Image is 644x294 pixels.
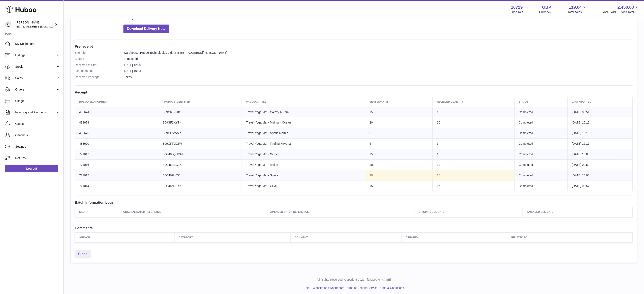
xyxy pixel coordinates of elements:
td: B09GF2KYTK [158,117,242,128]
td: 771015 [75,170,158,181]
td: 20 [365,170,432,181]
td: 483673 [75,117,158,128]
span: Channels [15,133,60,137]
li: and [311,286,404,290]
th: Comment [290,233,401,243]
h3: Batch Information Logs [75,200,633,205]
td: Completed [514,128,568,139]
td: 15 [365,107,432,117]
td: B09GFFJDZW [158,139,242,149]
div: Huboo Ref [509,10,523,14]
strong: 10729 [511,4,523,10]
td: 5 [433,128,514,139]
th: Created [401,233,507,243]
th: Sent Quantity [365,97,432,107]
span: 2,450.00 [618,4,634,10]
th: SKU [75,207,119,217]
th: Last updated [568,97,633,107]
td: Completed [514,149,568,160]
th: Amended Batch Reference [266,207,414,217]
span: Cases [15,122,60,126]
td: Travel Yoga Mat - Melon [242,159,365,170]
td: Travel Yoga Mat - Galaxy Aurora [242,107,365,117]
td: [DATE] 10:03 [568,170,633,181]
span: Listings [15,53,56,57]
span: My Dashboard [15,42,60,46]
th: Product title [242,97,365,107]
h3: Pre-receipt [75,44,633,49]
td: B09GDVW5R9 [158,128,242,139]
th: Huboo SKU Number [75,97,158,107]
td: Completed [514,159,568,170]
span: Returns [15,156,60,160]
th: Status [514,97,568,107]
td: [DATE] 09:50 [568,159,633,170]
td: Completed [514,117,568,128]
td: Completed [514,181,568,191]
th: Original Batch Reference [119,207,266,217]
div: [PERSON_NAME] [16,21,54,29]
h3: Receipt [75,90,633,95]
td: 15 [433,107,514,117]
dd: [DATE] 10:03 [123,69,633,73]
a: Service Terms & Conditions [368,286,404,290]
th: Amended BBE Date [523,207,633,217]
td: B0C468QNMM [158,149,242,160]
dd: Boxes [123,75,633,79]
p: All Rights Reserved. Copyright 2025 - [DOMAIN_NAME] [67,278,641,282]
td: B0C466RPK6 [158,181,242,191]
td: Travel Yoga Mat - Ginger [242,149,365,160]
span: Sales [15,76,56,80]
td: 5 [433,139,514,149]
td: B0C469H638 [158,170,242,181]
a: 119.04 Total sales [568,4,587,14]
a: Close [75,250,91,258]
h3: Comments [75,226,633,230]
dt: Received Package: [75,75,123,79]
td: 15 [365,181,432,191]
img: internalAdmin-10729@internal.huboo.com [5,21,11,28]
td: B0C46BSG1X [158,159,242,170]
td: [DATE] 15:05 [568,149,633,160]
td: 483674 [75,107,158,117]
dt: Status: [75,57,123,61]
td: 483670 [75,139,158,149]
td: Completed [514,170,568,181]
a: Log out [5,165,58,172]
td: B09G65XFKS [158,107,242,117]
span: Total sales [568,10,587,14]
th: Original BBE Date [414,207,523,217]
td: 16 [433,170,514,181]
td: 15 [433,181,514,191]
span: [EMAIL_ADDRESS][DOMAIN_NAME] [16,25,62,28]
td: [DATE] 15:17 [568,139,633,149]
th: Author [75,233,175,243]
td: 5 [365,128,432,139]
td: Travel Yoga Mat - Finding Nirvana [242,139,365,149]
span: Settings [15,145,60,149]
div: Currency [539,10,551,14]
span: Orders [15,88,56,92]
td: Travel Yoga Mat - Olive [242,181,365,191]
a: Help [303,286,310,290]
td: 20 [365,117,432,128]
span: Stock [15,65,56,69]
dt: Last updated: [75,69,123,73]
dt: Site Info: [75,51,123,55]
td: 20 [433,117,514,128]
td: 483675 [75,128,158,139]
td: Travel Yoga Mat - Space [242,170,365,181]
td: [DATE] 15:18 [568,128,633,139]
td: 15 [365,149,432,160]
th: Received Quantity [433,97,514,107]
td: 15 [433,149,514,160]
td: [DATE] 09:57 [568,181,633,191]
th: Related to [507,233,633,243]
td: Travel Yoga Mat - Mystic Marble [242,128,365,139]
td: Completed [514,107,568,117]
th: Product Identifier [158,97,242,107]
span: 119.04 [569,4,582,10]
td: 10 [433,159,514,170]
th: Category [174,233,290,243]
a: Website and Dashboard Terms of Use [313,286,363,290]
